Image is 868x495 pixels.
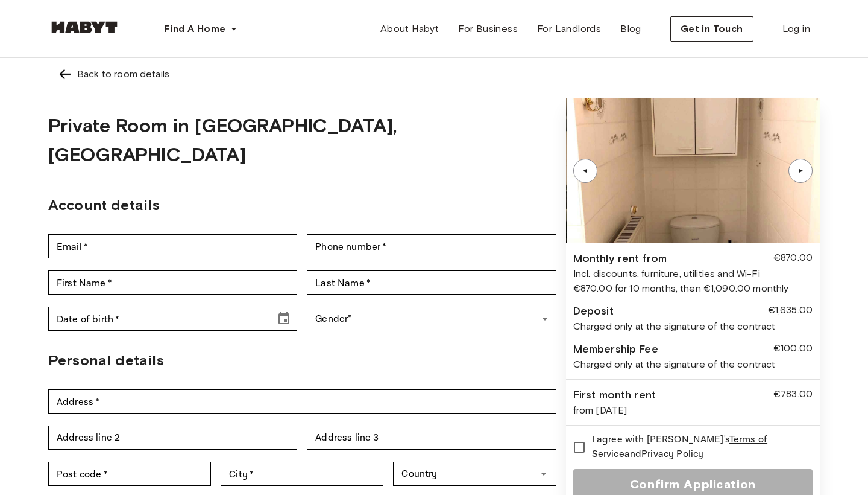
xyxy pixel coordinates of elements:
span: Log in [782,22,810,36]
span: Get in Touch [681,22,743,36]
a: About Habyt [371,17,448,41]
a: Privacy Policy [641,448,703,461]
div: €100.00 [773,341,813,357]
div: Charged only at the signature of the contract [573,357,813,372]
a: For Business [448,17,527,41]
button: Choose date [272,307,296,331]
img: Left pointing arrow [58,67,72,81]
div: €870.00 for 10 months, then €1,090.00 monthly [573,281,813,296]
button: Open [535,465,552,482]
div: €783.00 [773,387,813,403]
button: Get in Touch [670,16,753,42]
span: About Habyt [380,22,439,36]
div: Monthly rent from [573,251,667,267]
div: First month rent [573,387,656,403]
div: ▲ [794,167,807,174]
h2: Personal details [48,350,556,371]
div: Membership Fee [573,341,658,357]
a: For Landlords [527,17,611,41]
div: €1,635.00 [768,303,813,319]
h1: Private Room in [GEOGRAPHIC_DATA], [GEOGRAPHIC_DATA] [48,111,556,169]
span: For Landlords [537,22,601,36]
a: Blog [611,17,651,41]
span: Find A Home [164,22,225,36]
div: Incl. discounts, furniture, utilities and Wi-Fi [573,267,813,281]
a: Left pointing arrowBack to room details [48,57,820,91]
button: Find A Home [154,17,247,41]
h2: Account details [48,194,556,216]
div: ▲ [579,167,591,174]
img: Image of the room [567,98,821,243]
div: from [DATE] [573,403,813,418]
span: I agree with [PERSON_NAME]'s and [592,433,803,462]
span: For Business [458,22,518,36]
span: Blog [620,22,641,36]
div: €870.00 [773,251,813,267]
a: Log in [773,17,820,41]
div: Back to room details [77,67,169,81]
div: Charged only at the signature of the contract [573,319,813,334]
img: Habyt [48,21,121,33]
div: Deposit [573,303,614,319]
